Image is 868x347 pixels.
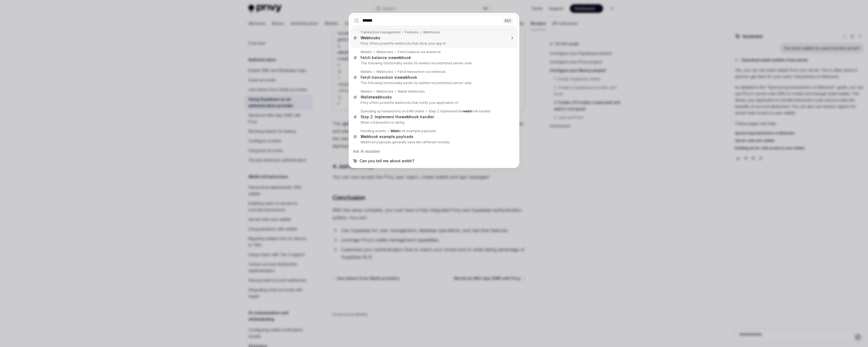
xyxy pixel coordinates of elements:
b: Webh [361,134,371,139]
div: Wallets [361,70,372,74]
b: Webh [390,129,400,133]
p: Webhook payloads generally have two different formats. [361,140,506,144]
div: Fetch transaction via ook [361,75,417,80]
div: Webhooks [376,89,393,94]
div: ook example payloads [361,134,413,139]
div: Handling events [361,129,386,133]
div: Step 2: Implement the ook handler [429,109,491,113]
div: Wallets [361,89,372,94]
p: Privy offers powerful webhooks that notify your application of [361,101,506,105]
b: webh [394,55,404,60]
div: Webhooks [376,70,393,74]
p: The following functionality exists for wallets reconstituted server-side [361,61,506,65]
div: Wallet webhooks [398,89,425,94]
span: Can you tell me about webh? [359,158,414,164]
div: Features [405,30,419,34]
p: When a transaction is taking [361,120,506,125]
div: Webhooks [423,30,440,34]
b: webh [400,75,410,80]
p: The following functionality exists for wallets reconstituted server-side [361,81,506,85]
div: ESC [503,18,513,23]
div: ooks [361,36,380,40]
div: Fetch balance via ook [361,55,411,60]
div: Speeding up transactions on EVM chains [361,109,424,113]
div: Step 2: Implement the ook handler [361,115,434,119]
div: Fetch balance via webhook [398,50,441,54]
div: Wallet ooks [361,95,392,100]
div: Webhooks [376,50,393,54]
b: webh [372,95,383,99]
b: Webh [361,36,371,40]
div: Transaction management [361,30,401,34]
div: ook example payloads [390,129,436,133]
div: Wallets [361,50,372,54]
div: Ask AI assistant [350,147,518,156]
p: Privy offers powerful webhooks that allow your app to [361,41,506,46]
b: webh [401,115,412,119]
div: Fetch transaction via webhook [398,70,446,74]
b: webh [463,109,472,113]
